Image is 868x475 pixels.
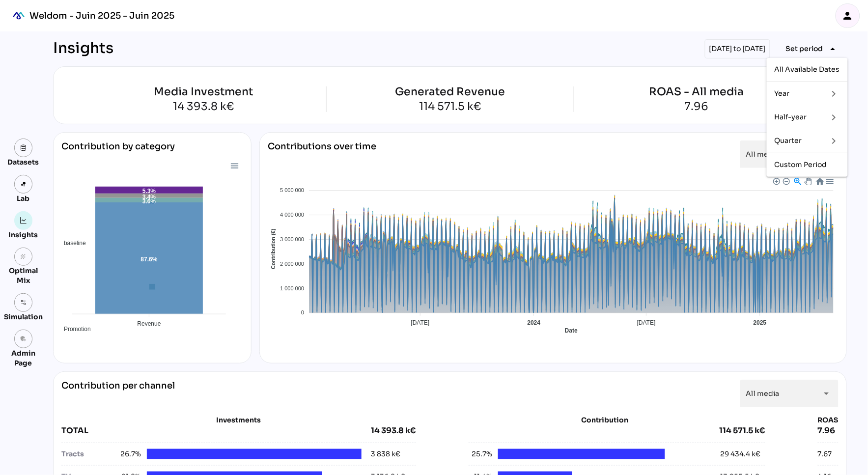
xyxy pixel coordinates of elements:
[20,181,27,188] img: lab.svg
[20,144,27,151] img: data.svg
[61,380,175,407] div: Contribution per channel
[411,319,430,326] tspan: [DATE]
[56,326,91,333] span: Promotion
[371,425,416,437] div: 14 393.8 k€
[4,348,43,368] div: Admin Page
[29,10,174,22] div: Weldom - Juin 2025 - Juin 2025
[754,319,767,326] tspan: 2025
[395,101,505,112] div: 114 571.5 k€
[53,39,113,58] div: Insights
[20,217,27,224] img: graph.svg
[8,5,29,27] div: mediaROI
[637,319,656,326] tspan: [DATE]
[649,86,744,97] div: ROAS - All media
[818,415,839,425] div: ROAS
[230,161,238,169] div: Menu
[280,212,304,218] tspan: 4 000 000
[528,319,541,326] tspan: 2024
[775,161,840,169] div: Custom Period
[61,140,243,160] div: Contribution by category
[783,177,789,184] div: Zoom Out
[13,194,34,203] div: Lab
[371,449,401,459] div: 3 838 k€
[493,415,717,425] div: Contribution
[775,137,820,145] div: Quarter
[818,425,839,437] div: 7.96
[842,10,854,22] i: person
[746,389,780,398] span: All media
[828,88,840,100] i: keyboard_arrow_right
[721,449,761,459] div: 29 434.4 k€
[20,335,27,342] i: admin_panel_settings
[56,240,86,247] span: baseline
[268,140,376,168] div: Contributions over time
[61,449,117,459] div: Tracts
[825,177,834,185] div: Menu
[61,415,416,425] div: Investments
[280,261,304,267] tspan: 2 000 000
[270,228,276,269] text: Contribution (€)
[778,40,847,58] button: Collapse "Set period"
[20,253,27,260] i: grain
[786,43,823,55] span: Set period
[775,89,820,98] div: Year
[9,230,38,240] div: Insights
[773,177,780,184] div: Zoom In
[805,178,811,184] div: Panning
[746,150,780,159] span: All media
[61,425,371,437] div: TOTAL
[649,101,744,112] div: 7.96
[117,449,141,459] span: 26.7%
[137,320,161,327] tspan: Revenue
[793,177,802,185] div: Selection Zoom
[720,425,765,437] div: 114 571.5 k€
[280,285,304,291] tspan: 1 000 000
[828,135,840,147] i: keyboard_arrow_right
[828,112,840,123] i: keyboard_arrow_right
[280,188,304,194] tspan: 5 000 000
[8,157,39,167] div: Datasets
[815,177,824,185] div: Reset Zoom
[280,236,304,242] tspan: 3 000 000
[705,39,770,58] div: [DATE] to [DATE]
[469,449,492,459] span: 25.7%
[80,101,326,112] div: 14 393.8 k€
[775,113,820,121] div: Half-year
[827,43,839,55] i: arrow_drop_down
[818,449,832,459] div: 7.67
[395,86,505,97] div: Generated Revenue
[4,266,43,285] div: Optimal Mix
[80,86,326,97] div: Media Investment
[301,310,304,316] tspan: 0
[4,312,43,322] div: Simulation
[565,328,578,335] text: Date
[821,388,833,399] i: arrow_drop_down
[775,65,840,74] div: All Available Dates
[20,299,27,306] img: settings.svg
